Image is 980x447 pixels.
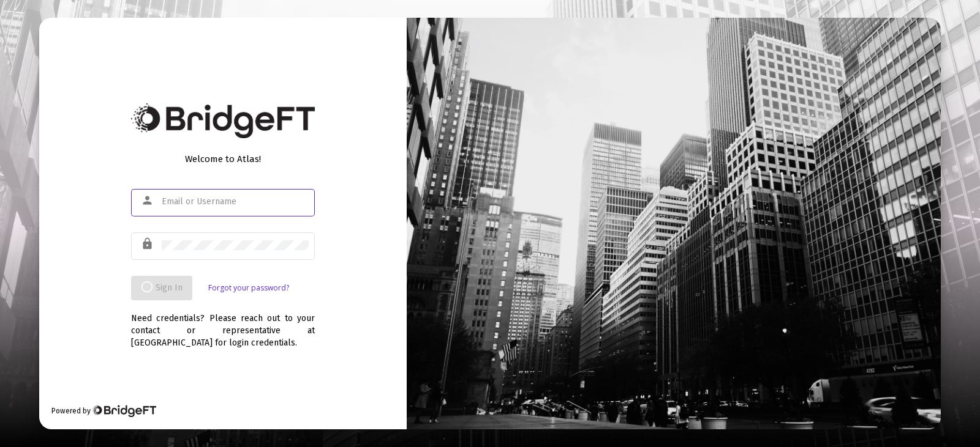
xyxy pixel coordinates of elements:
[162,197,309,207] input: Email or Username
[131,300,315,349] div: Need credentials? Please reach out to your contact or representative at [GEOGRAPHIC_DATA] for log...
[141,283,183,293] span: Sign In
[131,153,315,165] div: Welcome to Atlas!
[51,405,156,417] div: Powered by
[131,276,192,300] button: Sign In
[92,405,156,417] img: Bridge Financial Technology Logo
[141,237,156,251] mat-icon: lock
[131,103,315,138] img: Bridge Financial Technology Logo
[208,282,289,294] a: Forgot your password?
[141,193,156,208] mat-icon: person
